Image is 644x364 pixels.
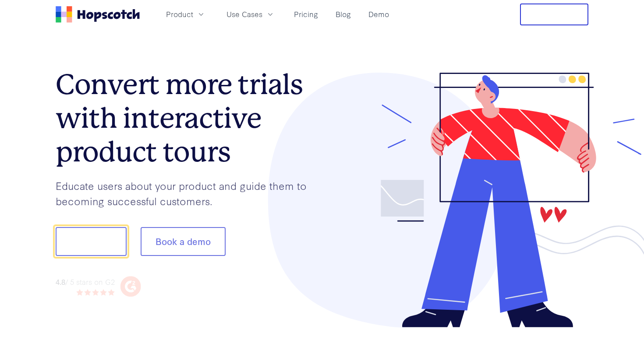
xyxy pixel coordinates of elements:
a: Home [56,6,140,23]
button: Free Trial [520,3,588,25]
h1: Convert more trials with interactive product tours [56,68,322,168]
span: Product [166,9,193,20]
a: Pricing [290,7,322,21]
a: Blog [332,7,354,21]
p: Educate users about your product and guide them to becoming successful customers. [56,178,322,208]
div: / 5 stars on G2 [56,276,115,287]
button: Product [161,7,211,21]
button: Book a demo [141,227,226,256]
button: Show me! [56,227,127,256]
a: Demo [365,7,393,21]
span: Use Cases [226,9,262,20]
button: Use Cases [221,7,280,21]
strong: 4.8 [56,276,65,287]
